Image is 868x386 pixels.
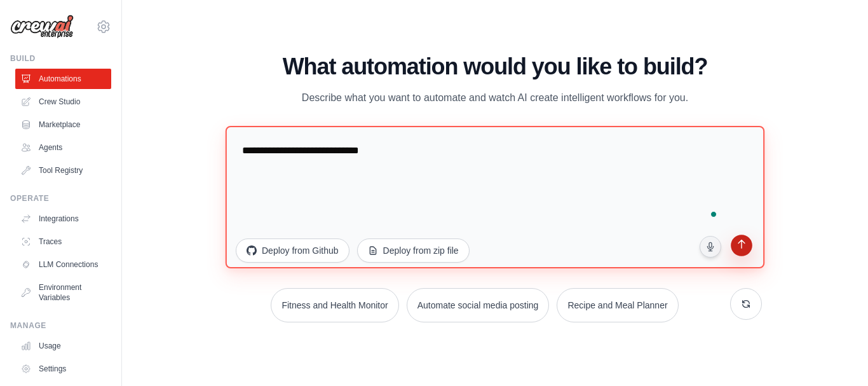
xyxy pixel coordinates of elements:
[15,231,111,252] a: Traces
[357,238,470,263] button: Deploy from zip file
[557,288,678,322] button: Recipe and Meal Planner
[10,193,111,203] div: Operate
[407,288,550,322] button: Automate social media posting
[15,69,111,89] a: Automations
[15,277,111,308] a: Environment Variables
[804,325,868,386] iframe: Chat Widget
[228,54,762,79] h1: What automation would you like to build?
[15,209,111,229] a: Integrations
[15,137,111,158] a: Agents
[10,321,111,331] div: Manage
[281,90,709,106] p: Describe what you want to automate and watch AI create intelligent workflows for you.
[15,336,111,356] a: Usage
[15,114,111,135] a: Marketplace
[15,254,111,275] a: LLM Connections
[10,53,111,64] div: Build
[226,125,764,268] textarea: To enrich screen reader interactions, please activate Accessibility in Grammarly extension settings
[15,160,111,181] a: Tool Registry
[236,238,349,263] button: Deploy from Github
[15,92,111,112] a: Crew Studio
[271,288,398,322] button: Fitness and Health Monitor
[10,15,74,39] img: Logo
[15,359,111,379] a: Settings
